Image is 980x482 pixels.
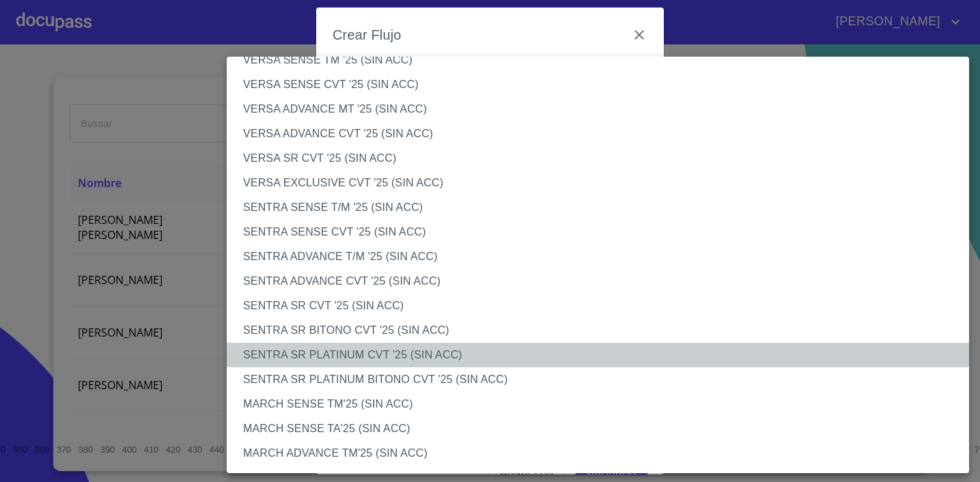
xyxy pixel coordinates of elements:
[227,318,969,343] li: SENTRA SR BITONO CVT '25 (SIN ACC)
[227,72,969,97] li: VERSA SENSE CVT '25 (SIN ACC)
[227,48,969,72] li: VERSA SENSE TM '25 (SIN ACC)
[227,343,969,367] li: SENTRA SR PLATINUM CVT '25 (SIN ACC)
[227,269,969,294] li: SENTRA ADVANCE CVT '25 (SIN ACC)
[227,97,969,122] li: VERSA ADVANCE MT '25 (SIN ACC)
[227,122,969,146] li: VERSA ADVANCE CVT '25 (SIN ACC)
[227,220,969,244] li: SENTRA SENSE CVT '25 (SIN ACC)
[227,195,969,220] li: SENTRA SENSE T/M '25 (SIN ACC)
[227,367,969,392] li: SENTRA SR PLATINUM BITONO CVT '25 (SIN ACC)
[227,171,969,195] li: VERSA EXCLUSIVE CVT '25 (SIN ACC)
[227,146,969,171] li: VERSA SR CVT '25 (SIN ACC)
[227,441,969,466] li: MARCH ADVANCE TM'25 (SIN ACC)
[227,294,969,318] li: SENTRA SR CVT '25 (SIN ACC)
[227,416,969,441] li: MARCH SENSE TA'25 (SIN ACC)
[227,392,969,416] li: MARCH SENSE TM'25 (SIN ACC)
[227,244,969,269] li: SENTRA ADVANCE T/M '25 (SIN ACC)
